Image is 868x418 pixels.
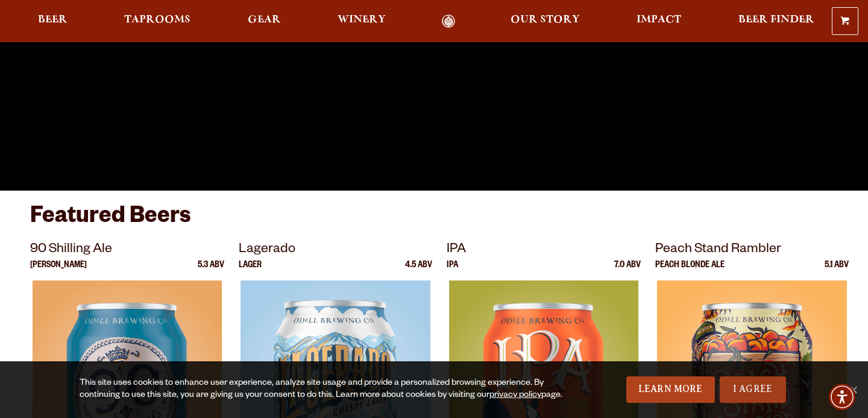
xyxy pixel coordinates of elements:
[738,15,814,25] span: Beer Finder
[116,14,198,28] a: Taprooms
[338,15,386,25] span: Winery
[720,376,786,403] a: I Agree
[30,239,224,261] p: 90 Shilling Ale
[38,15,68,25] span: Beer
[655,261,725,280] p: Peach Blonde Ale
[248,15,281,25] span: Gear
[124,15,190,25] span: Taprooms
[655,239,849,261] p: Peach Stand Rambler
[731,14,822,28] a: Beer Finder
[629,14,689,28] a: Impact
[511,15,580,25] span: Our Story
[447,239,641,261] p: IPA
[239,239,433,261] p: Lagerado
[198,261,224,280] p: 5.3 ABV
[825,261,849,280] p: 5.1 ABV
[637,15,681,25] span: Impact
[30,203,838,239] h3: Featured Beers
[239,261,262,280] p: Lager
[829,384,855,410] div: Accessibility Menu
[503,14,588,28] a: Our Story
[330,14,394,28] a: Winery
[240,14,289,28] a: Gear
[614,261,641,280] p: 7.0 ABV
[447,261,458,280] p: IPA
[426,14,471,28] a: Odell Home
[405,261,432,280] p: 4.5 ABV
[80,378,564,402] div: This site uses cookies to enhance user experience, analyze site usage and provide a personalized ...
[30,261,87,280] p: [PERSON_NAME]
[489,391,541,401] a: privacy policy
[30,14,75,28] a: Beer
[626,376,715,403] a: Learn More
